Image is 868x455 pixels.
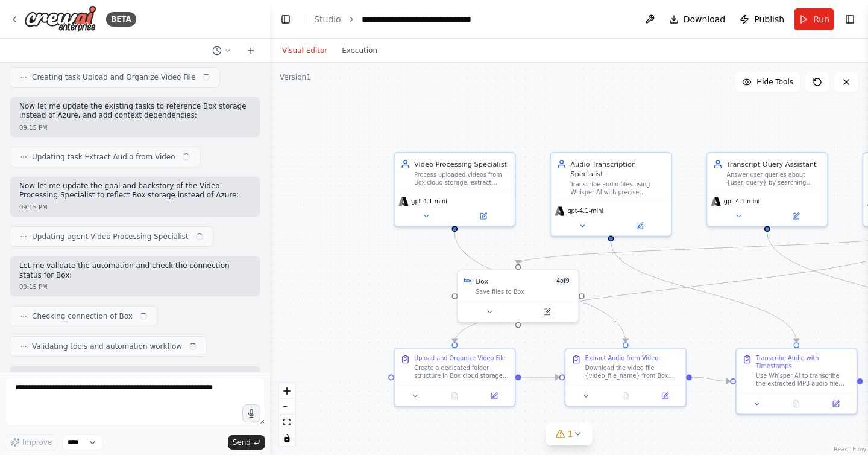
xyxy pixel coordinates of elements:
button: Execution [335,43,385,58]
span: gpt-4.1-mini [411,197,447,205]
button: Send [228,435,265,450]
div: Transcribe audio files using Whisper AI with precise timestamps, ensuring high accuracy and prope... [570,180,665,196]
span: Download [684,13,726,25]
button: 1 [546,423,593,445]
div: Use Whisper AI to transcribe the extracted MP3 audio file from {video_file_name} with precise tim... [756,372,851,388]
button: Open in side panel [819,398,853,410]
div: 09:15 PM [19,203,251,212]
div: Download the video file {video_file_name} from Box cloud storage and extract audio using ffmpeg t... [585,364,680,380]
span: Run [813,13,829,25]
div: Version 1 [280,72,311,82]
g: Edge from dac2d491-0475-48bf-a735-cca37651bc62 to 6e904e32-a4bd-49e6-8f67-6bb226be9a92 [606,241,801,342]
div: Extract Audio from Video [585,354,659,362]
button: Start a new chat [241,43,260,58]
span: gpt-4.1-mini [567,208,603,215]
p: Now let me update the existing tasks to reference Box storage instead of Azure, and add context d... [19,102,251,121]
div: Extract Audio from VideoDownload the video file {video_file_name} from Box cloud storage and extr... [565,348,687,407]
button: Open in side panel [477,390,511,402]
div: Transcript Query Assistant [726,159,821,168]
button: Open in side panel [648,390,682,402]
button: toggle interactivity [279,430,295,446]
div: BoxBox4of9Save files to Box [457,269,579,322]
button: fit view [279,415,295,430]
div: Transcript Query AssistantAnswer user queries about {user_query} by searching through the video t... [706,152,828,227]
button: Open in side panel [456,210,511,221]
div: Process uploaded videos from Box cloud storage, extract audio using ffmpeg, and prepare files for... [414,171,509,186]
div: Audio Transcription Specialist [570,159,665,178]
span: Improve [22,437,52,447]
div: Box [476,276,488,286]
div: Save files to Box [476,288,572,296]
div: Video Processing Specialist [414,159,509,168]
span: gpt-4.1-mini [724,197,760,205]
img: Box [464,276,472,284]
div: Video Processing SpecialistProcess uploaded videos from Box cloud storage, extract audio using ff... [394,152,516,227]
div: Upload and Organize Video FileCreate a dedicated folder structure in Box cloud storage for video ... [394,348,516,407]
button: No output available [776,398,817,410]
span: Hide Tools [756,77,793,87]
nav: breadcrumb [314,13,497,25]
div: Create a dedicated folder structure in Box cloud storage for video processing and upload {video_f... [414,364,509,380]
p: Let me validate the automation and check the connection status for Box: [19,261,251,280]
span: Creating task Upload and Organize Video File [32,72,195,82]
span: Send [233,437,251,447]
button: Run [794,8,834,30]
button: Hide Tools [735,72,800,92]
button: Open in side panel [612,220,667,232]
div: React Flow controls [279,383,295,446]
span: 1 [568,428,573,440]
img: Logo [24,5,96,33]
g: Edge from 2e43998c-3bc0-4a70-9c43-9c65d512630f to 6695fd33-ce28-40b1-b783-eea7cf585308 [521,372,559,382]
button: Open in side panel [768,210,823,221]
a: React Flow attribution [834,446,866,453]
div: Answer user queries about {user_query} by searching through the video transcript, providing conte... [726,171,821,186]
span: Publish [754,13,784,25]
button: Switch to previous chat [207,43,236,58]
div: Upload and Organize Video File [414,354,506,362]
button: Open in side panel [519,306,574,317]
button: zoom out [279,399,295,415]
div: BETA [106,12,136,27]
div: Transcribe Audio with Timestamps [756,354,851,370]
div: Audio Transcription SpecialistTranscribe audio files using Whisper AI with precise timestamps, en... [550,152,672,237]
button: Show right sidebar [841,11,858,28]
p: Now let me update the goal and backstory of the Video Processing Specialist to reflect Box storag... [19,182,251,200]
span: Updating task Extract Audio from Video [32,152,175,162]
span: Checking connection of Box [32,311,133,321]
button: No output available [434,390,476,402]
button: Click to speak your automation idea [242,404,260,422]
span: Updating agent Video Processing Specialist [32,232,189,241]
button: Improve [5,434,57,450]
button: Publish [735,8,789,30]
button: Hide left sidebar [277,11,294,28]
button: Visual Editor [275,43,335,58]
span: Number of enabled actions [553,276,572,286]
div: 09:15 PM [19,282,251,291]
span: Validating tools and automation workflow [32,342,182,351]
div: Transcribe Audio with TimestampsUse Whisper AI to transcribe the extracted MP3 audio file from {v... [735,348,858,415]
g: Edge from 6695fd33-ce28-40b1-b783-eea7cf585308 to 6e904e32-a4bd-49e6-8f67-6bb226be9a92 [692,372,730,386]
div: 09:15 PM [19,123,251,132]
button: No output available [605,390,647,402]
button: Download [664,8,731,30]
a: Studio [314,14,341,24]
button: zoom in [279,383,295,399]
